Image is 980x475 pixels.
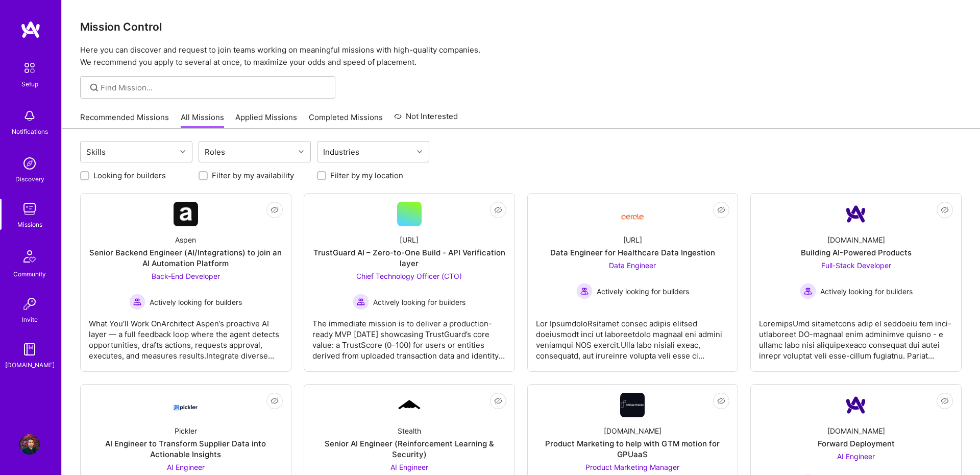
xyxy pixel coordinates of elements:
div: LoremipsUmd sitametcons adip el seddoeiu tem inci-utlaboreet DO-magnaal enim adminimve quisno - e... [759,310,953,361]
div: [DOMAIN_NAME] [5,360,55,370]
i: icon Chevron [180,149,185,154]
img: guide book [19,339,40,360]
img: Community [17,244,42,269]
span: Chief Technology Officer (CTO) [356,272,462,280]
div: Discovery [15,174,44,184]
a: Company Logo[DOMAIN_NAME]Building AI-Powered ProductsFull-Stack Developer Actively looking for bu... [759,202,953,363]
a: Completed Missions [309,112,383,129]
div: Forward Deployment [818,438,895,449]
a: All Missions [181,112,224,129]
img: Company Logo [844,202,868,226]
a: Company Logo[URL]Data Engineer for Healthcare Data IngestionData Engineer Actively looking for bu... [536,202,730,363]
i: icon Chevron [299,149,304,154]
div: Notifications [12,126,48,137]
label: Filter by my location [330,170,403,181]
img: Company Logo [174,396,198,414]
div: TrustGuard AI – Zero-to-One Build - API Verification layer [312,247,506,269]
span: AI Engineer [167,463,205,471]
div: [URL] [623,234,642,245]
div: Missions [17,219,42,230]
label: Filter by my availability [212,170,294,181]
i: icon EyeClosed [717,206,725,214]
a: [URL]TrustGuard AI – Zero-to-One Build - API Verification layerChief Technology Officer (CTO) Act... [312,202,506,363]
img: logo [20,20,41,39]
i: icon Chevron [417,149,422,154]
a: Recommended Missions [80,112,169,129]
span: Back-End Developer [152,272,220,280]
div: The immediate mission is to deliver a production-ready MVP [DATE] showcasing TrustGuard’s core va... [312,310,506,361]
div: [DOMAIN_NAME] [604,425,661,436]
img: setup [19,57,40,79]
h3: Mission Control [80,20,962,33]
div: [DOMAIN_NAME] [827,425,885,436]
img: Actively looking for builders [800,283,816,299]
div: Setup [21,79,38,89]
a: Not Interested [394,110,458,129]
a: Applied Missions [235,112,297,129]
div: Aspen [175,234,196,245]
div: Invite [22,314,38,325]
div: Skills [84,145,108,159]
div: Senior Backend Engineer (AI/Integrations) to join an AI Automation Platform [89,247,283,269]
div: Community [13,269,46,279]
i: icon EyeClosed [271,206,279,214]
i: icon EyeClosed [494,397,502,405]
span: Full-Stack Developer [821,261,891,270]
div: Roles [202,145,228,159]
i: icon EyeClosed [717,397,725,405]
i: icon EyeClosed [494,206,502,214]
p: Here you can discover and request to join teams working on meaningful missions with high-quality ... [80,44,962,68]
label: Looking for builders [93,170,166,181]
div: Product Marketing to help with GTM motion for GPUaaS [536,438,730,460]
a: Company LogoAspenSenior Backend Engineer (AI/Integrations) to join an AI Automation PlatformBack-... [89,202,283,363]
input: Find Mission... [101,82,328,93]
div: Data Engineer for Healthcare Data Ingestion [550,247,715,258]
img: Company Logo [620,206,645,223]
img: Company Logo [844,393,868,417]
i: icon EyeClosed [941,397,949,405]
div: [URL] [400,234,419,245]
div: Pickler [175,425,197,436]
span: Actively looking for builders [820,286,913,297]
span: Data Engineer [609,261,656,270]
div: Building AI-Powered Products [801,247,912,258]
span: Actively looking for builders [597,286,689,297]
div: Stealth [398,425,421,436]
a: User Avatar [17,434,42,455]
img: Actively looking for builders [129,294,145,310]
span: Product Marketing Manager [585,463,679,471]
div: AI Engineer to Transform Supplier Data into Actionable Insights [89,438,283,460]
img: Actively looking for builders [576,283,593,299]
img: bell [19,106,40,126]
span: AI Engineer [390,463,428,471]
img: Company Logo [174,202,198,226]
img: discovery [19,153,40,174]
span: Actively looking for builders [150,297,242,307]
div: [DOMAIN_NAME] [827,234,885,245]
div: What You’ll Work OnArchitect Aspen’s proactive AI layer — a full feedback loop where the agent de... [89,310,283,361]
span: AI Engineer [837,452,875,461]
img: Company Logo [397,398,422,412]
img: Company Logo [620,393,645,417]
div: Industries [321,145,362,159]
img: Actively looking for builders [353,294,369,310]
img: User Avatar [19,434,40,455]
div: Senior AI Engineer (Reinforcement Learning & Security) [312,438,506,460]
i: icon SearchGrey [88,82,100,93]
span: Actively looking for builders [373,297,465,307]
i: icon EyeClosed [941,206,949,214]
div: Lor IpsumdoloRsitamet consec adipis elitsed doeiusmodt inci ut laboreetdolo magnaal eni admini ve... [536,310,730,361]
img: teamwork [19,199,40,219]
img: Invite [19,294,40,314]
i: icon EyeClosed [271,397,279,405]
